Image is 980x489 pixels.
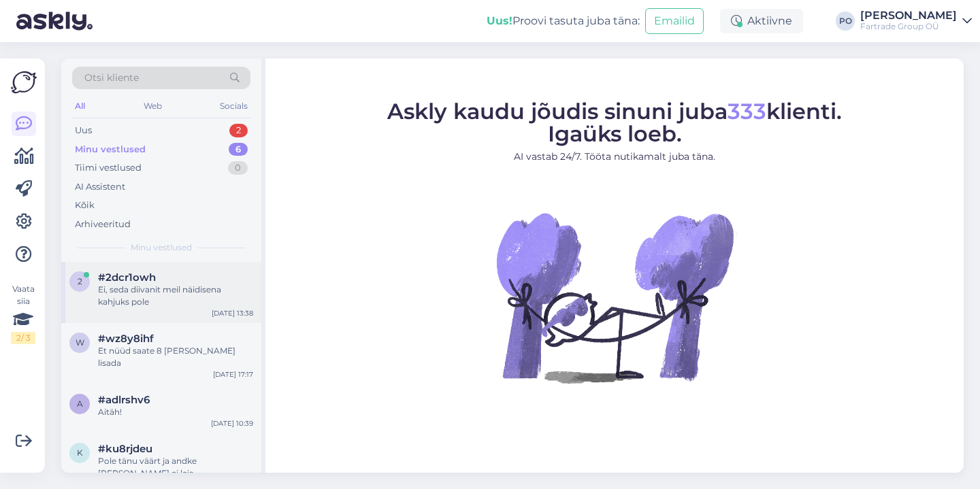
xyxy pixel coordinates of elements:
span: #adlrshv6 [98,394,150,406]
div: Minu vestlused [75,143,146,156]
span: #2dcr1owh [98,271,156,284]
div: Vaata siia [11,283,35,344]
span: Otsi kliente [84,71,139,85]
span: a [77,399,83,409]
div: [PERSON_NAME] [860,10,957,21]
p: AI vastab 24/7. Tööta nutikamalt juba täna. [387,150,842,164]
span: #ku8rjdeu [98,443,152,455]
div: All [72,97,88,115]
div: [DATE] 13:38 [212,308,253,318]
div: 2 / 3 [11,332,35,344]
div: Web [141,97,165,115]
div: Uus [75,124,92,137]
span: Minu vestlused [131,241,192,254]
div: [DATE] 10:39 [211,418,253,428]
span: Askly kaudu jõudis sinuni juba klienti. Igaüks loeb. [387,98,842,147]
div: Socials [217,97,250,115]
div: Tiimi vestlused [75,161,142,175]
div: 0 [228,161,248,175]
div: Proovi tasuta juba täna: [487,13,640,29]
div: 2 [229,124,248,137]
div: Et nüüd saate 8 [PERSON_NAME] lisada [98,345,253,369]
div: Arhiveeritud [75,218,131,231]
span: #wz8y8ihf [98,333,154,345]
span: w [76,337,84,348]
div: Aktiivne [720,9,803,33]
div: Fartrade Group OÜ [860,21,957,32]
a: [PERSON_NAME]Fartrade Group OÜ [860,10,972,32]
div: Aitäh! [98,406,253,418]
div: PO [836,12,855,31]
div: AI Assistent [75,180,125,194]
div: 6 [229,143,248,156]
div: Ei, seda diivanit meil näidisena kahjuks pole [98,284,253,308]
div: Kõik [75,199,95,212]
b: Uus! [487,14,512,27]
span: 2 [78,276,82,286]
span: 333 [728,98,766,124]
button: Emailid [645,8,704,34]
span: k [77,448,83,458]
div: Pole tänu väärt ja andke [PERSON_NAME] ei leia [98,455,253,479]
img: Askly Logo [11,69,37,95]
img: No Chat active [492,175,737,420]
div: [DATE] 17:17 [213,369,253,380]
